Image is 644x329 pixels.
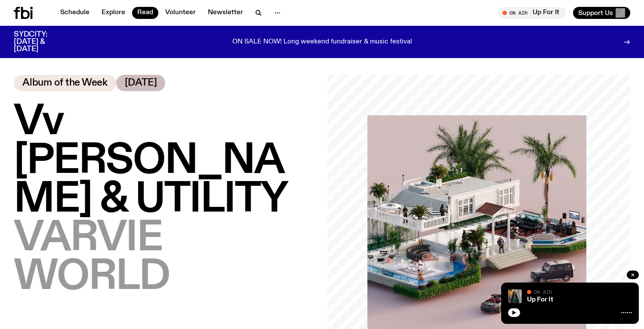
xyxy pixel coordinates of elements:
[534,289,552,295] span: On Air
[22,78,108,88] span: Album of the Week
[527,296,553,303] a: Up For It
[573,7,630,19] button: Support Us
[232,38,412,46] p: ON SALE NOW! Long weekend fundraiser & music festival
[160,7,201,19] a: Volunteer
[132,7,158,19] a: Read
[96,7,130,19] a: Explore
[14,31,69,53] h3: SYDCITY: [DATE] & [DATE]
[578,9,613,17] span: Support Us
[125,78,157,88] span: [DATE]
[14,217,169,299] span: VARVIE WORLD
[55,7,95,19] a: Schedule
[508,289,522,303] img: Ify - a Brown Skin girl with black braided twists, looking up to the side with her tongue stickin...
[14,101,287,221] span: Vv [PERSON_NAME] & UTILITY
[203,7,248,19] a: Newsletter
[498,7,566,19] button: On AirUp For It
